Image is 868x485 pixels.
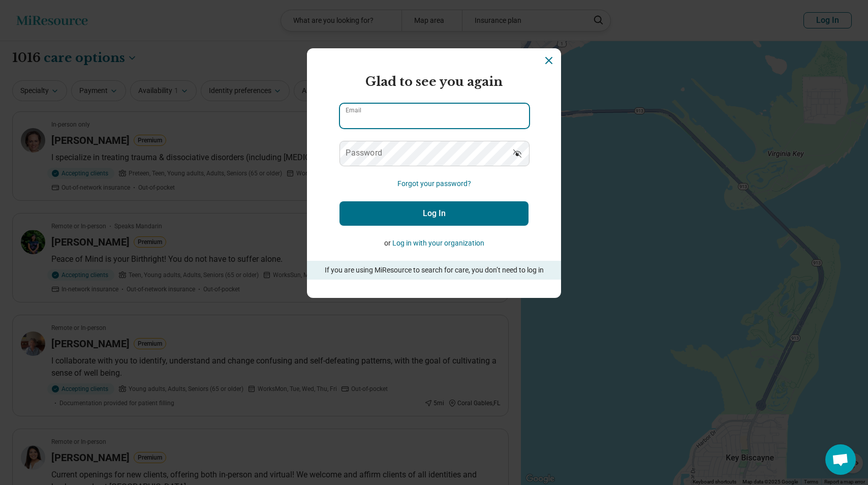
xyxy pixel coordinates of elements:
[397,178,471,189] button: Forgot your password?
[339,238,529,249] p: or
[307,48,561,298] section: Login Dialog
[346,149,382,157] label: Password
[339,201,529,226] button: Log In
[339,73,529,91] h2: Glad to see you again
[321,265,547,276] p: If you are using MiResource to search for care, you don’t need to log in
[346,107,361,113] label: Email
[506,141,529,165] button: Show password
[392,238,484,249] button: Log in with your organization
[543,54,555,67] button: Dismiss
